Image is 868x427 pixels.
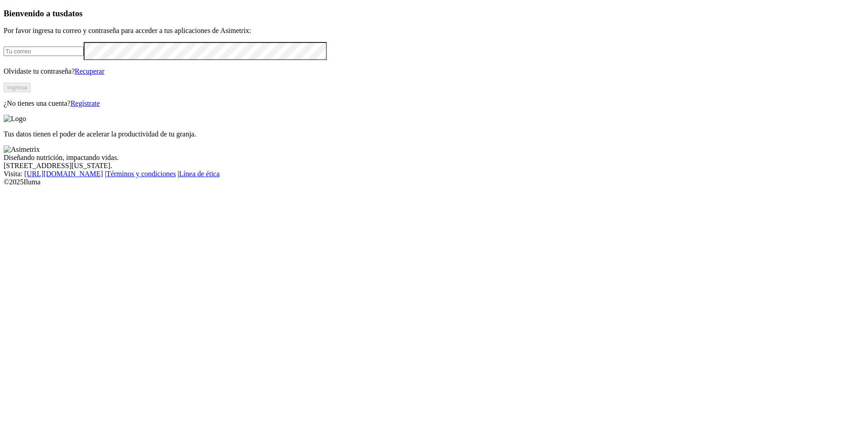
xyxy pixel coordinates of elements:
[4,178,864,186] div: © 2025 Iluma
[24,170,103,178] a: [URL][DOMAIN_NAME]
[4,67,864,75] p: Olvidaste tu contraseña?
[106,170,176,178] a: Términos y condiciones
[71,99,100,107] a: Regístrate
[4,145,40,154] img: Asimetrix
[4,162,864,170] div: [STREET_ADDRESS][US_STATE].
[4,27,864,35] p: Por favor ingresa tu correo y contraseña para acceder a tus aplicaciones de Asimetrix:
[4,83,31,92] button: Ingresa
[179,170,220,178] a: Línea de ética
[75,67,104,75] a: Recuperar
[4,170,864,178] div: Visita : | |
[4,154,864,162] div: Diseñando nutrición, impactando vidas.
[4,99,864,108] p: ¿No tienes una cuenta?
[4,9,864,19] h3: Bienvenido a tus
[4,130,864,138] p: Tus datos tienen el poder de acelerar la productividad de tu granja.
[4,47,84,56] input: Tu correo
[4,115,26,123] img: Logo
[63,9,83,18] span: datos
